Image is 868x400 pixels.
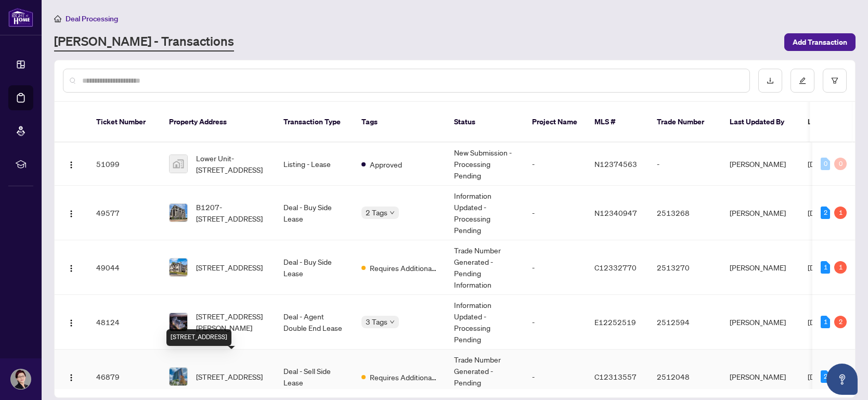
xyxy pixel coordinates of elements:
[63,314,80,330] button: Logo
[649,102,721,143] th: Trade Number
[808,208,831,217] span: [DATE]
[63,368,80,385] button: Logo
[63,204,80,221] button: Logo
[170,368,187,385] img: thumbnail-img
[834,207,847,219] div: 1
[826,364,858,395] button: Open asap
[799,77,806,84] span: edit
[594,317,636,327] span: E12252519
[275,102,353,143] th: Transaction Type
[791,69,814,93] button: edit
[831,77,838,84] span: filter
[524,295,586,350] td: -
[586,102,649,143] th: MLS #
[196,262,263,273] span: [STREET_ADDRESS]
[275,240,353,295] td: Deal - Buy Side Lease
[54,15,61,22] span: home
[88,143,161,186] td: 51099
[67,319,75,327] img: Logo
[88,295,161,350] td: 48124
[8,8,33,27] img: logo
[370,159,402,170] span: Approved
[390,319,395,325] span: down
[196,311,267,333] span: [STREET_ADDRESS][PERSON_NAME]
[88,102,161,143] th: Ticket Number
[594,159,637,169] span: N12374563
[446,143,524,186] td: New Submission - Processing Pending
[721,186,799,240] td: [PERSON_NAME]
[63,156,80,172] button: Logo
[88,186,161,240] td: 49577
[390,210,395,215] span: down
[88,240,161,295] td: 49044
[821,158,830,170] div: 0
[767,77,774,84] span: download
[808,263,831,272] span: [DATE]
[524,143,586,186] td: -
[170,259,187,276] img: thumbnail-img
[54,33,234,51] a: [PERSON_NAME] - Transactions
[524,186,586,240] td: -
[649,186,721,240] td: 2513268
[808,159,831,169] span: [DATE]
[11,369,31,389] img: Profile Icon
[594,372,637,381] span: C12313557
[834,261,847,274] div: 1
[366,207,387,218] span: 2 Tags
[275,295,353,350] td: Deal - Agent Double End Lease
[446,240,524,295] td: Trade Number Generated - Pending Information
[170,155,187,173] img: thumbnail-img
[524,102,586,143] th: Project Name
[196,201,267,224] span: B1207-[STREET_ADDRESS]
[834,158,847,170] div: 0
[594,263,637,272] span: C12332770
[649,240,721,295] td: 2513270
[63,259,80,276] button: Logo
[67,264,75,273] img: Logo
[808,372,831,381] span: [DATE]
[446,102,524,143] th: Status
[446,186,524,240] td: Information Updated - Processing Pending
[446,295,524,350] td: Information Updated - Processing Pending
[721,102,799,143] th: Last Updated By
[275,186,353,240] td: Deal - Buy Side Lease
[66,14,118,23] span: Deal Processing
[793,34,847,50] span: Add Transaction
[275,143,353,186] td: Listing - Lease
[808,317,831,327] span: [DATE]
[196,371,263,382] span: [STREET_ADDRESS]
[67,373,75,382] img: Logo
[370,262,437,274] span: Requires Additional Docs
[594,208,637,217] span: N12340947
[370,371,437,383] span: Requires Additional Docs
[721,295,799,350] td: [PERSON_NAME]
[821,316,830,328] div: 1
[821,207,830,219] div: 2
[649,295,721,350] td: 2512594
[196,152,267,175] span: Lower Unit-[STREET_ADDRESS]
[353,102,446,143] th: Tags
[67,210,75,218] img: Logo
[821,261,830,274] div: 1
[821,370,830,383] div: 2
[170,313,187,331] img: thumbnail-img
[67,161,75,169] img: Logo
[166,329,231,346] div: [STREET_ADDRESS]
[524,240,586,295] td: -
[721,143,799,186] td: [PERSON_NAME]
[170,204,187,222] img: thumbnail-img
[823,69,847,93] button: filter
[721,240,799,295] td: [PERSON_NAME]
[758,69,782,93] button: download
[161,102,275,143] th: Property Address
[784,33,856,51] button: Add Transaction
[366,316,387,328] span: 3 Tags
[649,143,721,186] td: -
[834,316,847,328] div: 2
